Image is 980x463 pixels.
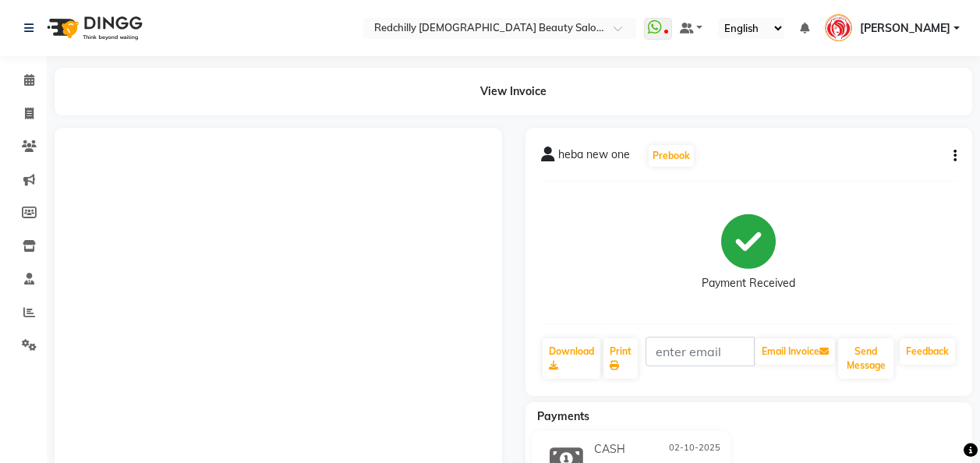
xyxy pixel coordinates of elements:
button: Email Invoice [755,338,835,365]
a: Print [603,338,638,379]
a: Download [543,338,600,379]
span: CASH [594,441,625,458]
a: Feedback [900,338,955,365]
button: Send Message [838,338,893,379]
span: heba new one [558,147,630,168]
span: Payments [537,409,589,423]
span: [PERSON_NAME] [860,20,950,37]
input: enter email [646,337,755,366]
span: 02-10-2025 [669,441,720,458]
img: logo [40,6,147,50]
div: Payment Received [702,275,795,292]
img: Geraldine [825,14,852,41]
div: View Invoice [55,68,972,115]
button: Prebook [649,145,694,167]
